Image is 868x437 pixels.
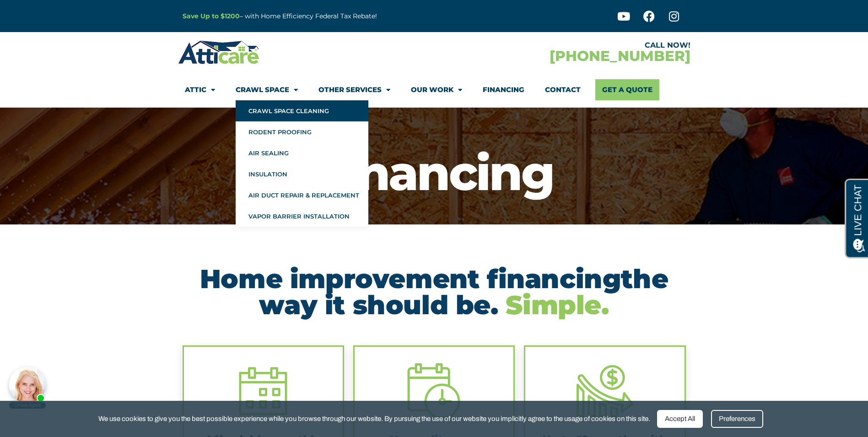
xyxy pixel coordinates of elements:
[545,79,581,100] a: Contact
[318,79,390,100] a: Other Services
[434,42,690,49] div: CALL NOW!
[5,341,151,410] iframe: Chat Invitation
[236,100,368,227] ul: Crawl Space
[183,12,240,20] a: Save Up to $1200
[183,11,479,22] p: – with Home Efficiency Federal Tax Rebate!
[5,149,863,197] h1: Financing
[236,164,368,185] a: Insulation
[185,79,684,100] nav: Menu
[185,79,215,100] a: Attic
[657,410,703,428] div: Accept All
[506,289,609,321] span: Simple.
[236,206,368,227] a: Vapor Barrier Installation
[236,121,368,142] a: Rodent Proofing
[236,142,368,164] a: Air Sealing
[259,263,668,321] span: the way
[411,79,462,100] a: Our Work
[325,289,498,321] span: it should be.
[236,100,368,121] a: Crawl Space Cleaning
[22,7,74,19] span: Opens a chat window
[98,413,650,425] span: We use cookies to give you the best possible experience while you browse through our website. By ...
[711,410,763,428] div: Preferences
[236,79,298,100] a: Crawl Space
[183,266,686,318] h2: Home improvement financing
[236,185,368,206] a: Air Duct Repair & Replacement
[483,79,524,100] a: Financing
[595,79,659,100] a: Get A Quote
